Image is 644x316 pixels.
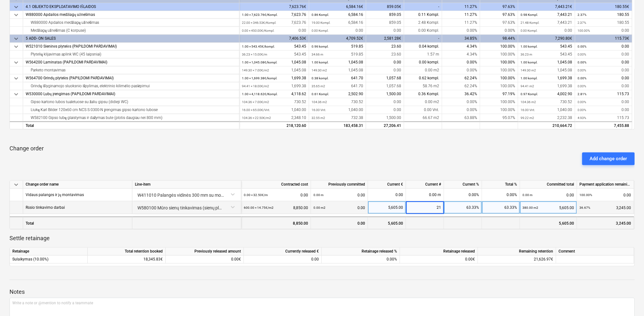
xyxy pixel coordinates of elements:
[520,216,577,229] div: 5,605.00
[521,90,572,98] div: 4,002.90
[23,121,239,129] div: Total
[442,50,480,58] div: 4.34%
[312,53,323,56] small: 34.66 m
[442,27,480,35] div: 0.00%
[322,247,400,255] div: Retainage released %
[313,193,324,197] small: 0.00 m
[442,74,480,82] div: 62.24%
[444,201,482,214] div: 63.33%
[366,114,404,122] div: 1,500.00
[312,108,326,112] small: 16.00 Vnt.
[242,116,271,120] small: 104.36 × 22.50€ / m2
[366,19,404,27] div: 859.05
[312,21,330,24] small: 19.00 Kompl.
[612,286,644,316] iframe: Chat Widget
[242,66,306,74] div: 1,045.08
[521,45,538,48] small: 1.00 kompl.
[521,53,532,56] small: 36.23 m
[578,11,629,19] div: 180.55
[312,116,325,120] small: 32.55 m2
[521,66,572,74] div: 1,045.08
[521,116,534,120] small: 99.22 m2
[242,100,269,104] small: 104.36 × 7.00€ / m2
[312,43,363,50] div: 519.85
[366,90,404,98] div: 1,500.00
[577,216,634,229] div: 3,245.00
[579,206,590,209] small: 36.67%
[480,11,518,19] div: 97.63%
[313,188,365,201] div: 0.00
[312,92,329,96] small: 0.61 Kompl.
[366,11,404,19] div: 859.05
[522,201,574,214] div: 5,605.00
[23,216,132,229] div: Total
[12,11,20,19] span: keyboard_arrow_down
[12,3,20,11] span: keyboard_arrow_down
[242,82,306,90] div: 1,699.38
[404,74,442,82] div: 0.62 kompl.
[579,193,592,197] small: 100.00%
[521,11,572,19] div: 7,443.21
[404,90,442,98] div: 0.36 Kompl.
[400,255,478,263] div: 0.00€
[521,29,537,32] small: 0.00 Kompl.
[404,35,442,43] div: -
[242,76,277,80] small: 1.00 × 1,699.38€ / kompl.
[312,61,329,64] small: 1.00 kompl.
[12,181,20,188] span: keyboard_arrow_down
[10,247,88,255] div: Retainage
[26,11,237,19] div: W880000 Apdailos medžiagų užnešimas
[12,75,20,82] span: keyboard_arrow_down
[242,58,306,66] div: 1,045.08
[521,74,572,82] div: 1,699.38
[242,13,278,16] small: 1.00 × 7,623.76€ / Kompl.
[404,106,442,114] div: 0.00 Vnt.
[478,255,556,263] div: 21,626.97€
[590,155,627,163] div: Add change order
[404,66,442,74] div: 0.00 m2
[132,181,241,188] div: Line-item
[312,13,329,16] small: 0.86 Kompl.
[480,114,518,122] div: 95.07%
[578,114,629,122] div: 115.73
[244,247,322,255] div: Currently released €
[521,58,572,66] div: 1,045.08
[442,82,480,90] div: 62.24%
[442,106,480,114] div: 0.00%
[442,98,480,106] div: 0.00%
[577,181,634,188] div: Payment application remaining
[312,11,363,19] div: 6,584.16
[312,84,325,88] small: 35.65 m2
[368,181,406,188] div: Current €
[312,69,327,72] small: 149.30 m2
[578,43,629,50] div: 0.00
[518,121,575,129] div: 210,664.72
[244,188,308,201] div: 0.00
[26,27,237,35] div: Medžiagų užnešimas (C korpuse)
[242,74,306,82] div: 1,699.38
[579,201,631,214] div: 3,245.00
[521,13,538,16] small: 0.98 Kompl.
[26,19,237,27] div: W880000 Apdailos medžiagų užnešimas
[9,145,635,152] p: Change order
[480,58,518,66] div: 100.00%
[312,58,363,66] div: 1,045.08
[521,43,572,50] div: 543.45
[522,188,574,201] div: 0.00
[366,106,404,114] div: 0.00
[404,98,442,106] div: 0.00 m2
[26,35,237,43] div: 5 ADD- ON SALES
[578,61,586,64] small: 0.00%
[521,76,538,80] small: 1.00 kompl.
[442,19,480,27] div: 11.27%
[518,3,575,11] div: 7,443.21€
[404,43,442,50] div: 0.04 kompl.
[578,122,629,130] div: 7,455.88
[366,50,404,58] div: 23.60
[313,206,325,209] small: 0.00 m2
[404,3,442,11] div: -
[242,114,306,122] div: 2,348.10
[578,69,586,72] small: 0.00%
[366,74,404,82] div: 1,057.68
[239,35,309,43] div: 7,406.53€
